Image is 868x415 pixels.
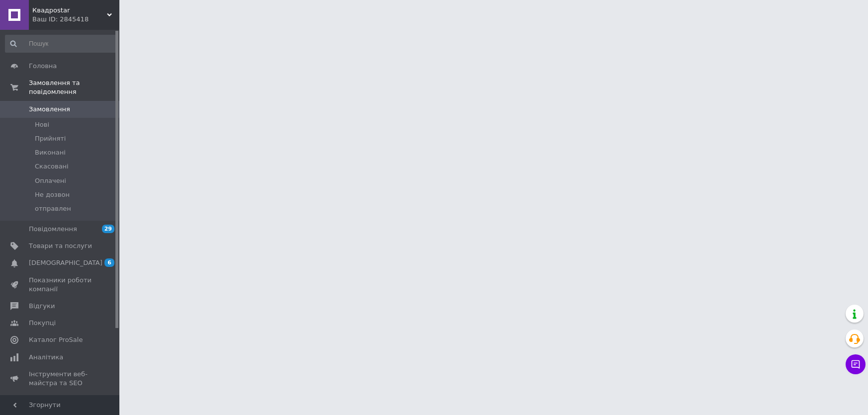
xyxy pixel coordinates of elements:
[35,134,66,143] span: Прийняті
[32,6,107,15] span: Квадроstar
[29,105,70,114] span: Замовлення
[104,258,114,267] span: 6
[35,120,49,129] span: Нові
[29,62,57,71] span: Головна
[102,225,114,233] span: 29
[29,370,92,388] span: Інструменти веб-майстра та SEO
[29,302,55,311] span: Відгуки
[29,319,56,328] span: Покупці
[29,353,63,362] span: Аналітика
[32,15,119,24] div: Ваш ID: 2845418
[35,204,71,213] span: отправлен
[35,190,70,199] span: Не дозвон
[29,225,77,234] span: Повідомлення
[29,79,119,96] span: Замовлення та повідомлення
[35,148,66,157] span: Виконані
[846,354,866,374] button: Чат з покупцем
[5,35,117,53] input: Пошук
[35,162,69,171] span: Скасовані
[29,258,102,267] span: [DEMOGRAPHIC_DATA]
[29,335,83,344] span: Каталог ProSale
[35,176,66,185] span: Оплачені
[29,242,92,250] span: Товари та послуги
[29,276,92,294] span: Показники роботи компанії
